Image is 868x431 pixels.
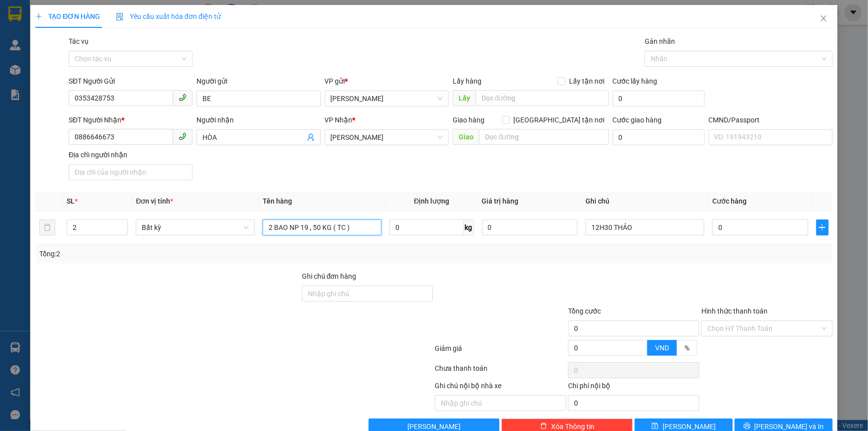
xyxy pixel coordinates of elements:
div: LIÊN [8,31,88,43]
div: Tổng: 2 [39,248,335,259]
div: [PERSON_NAME] [8,8,88,31]
span: Giá trị hàng [482,197,519,205]
input: Nhập ghi chú [435,395,566,411]
span: Cước hàng [712,197,747,205]
span: Giao [453,129,479,145]
div: SĐT Người Gửi [69,76,193,87]
label: Cước giao hàng [613,116,662,124]
button: plus [816,219,829,235]
div: Địa chỉ người nhận [69,149,193,160]
span: VP Nhận [325,116,353,124]
div: Ghi chú nội bộ nhà xe [435,380,566,395]
span: Tên hàng [263,197,292,205]
span: Tổng cước [568,307,601,315]
label: Hình thức thanh toán [701,307,768,315]
label: Cước lấy hàng [613,77,658,85]
span: plus [817,223,828,231]
span: Nhận: [95,8,119,19]
input: Ghi chú đơn hàng [302,286,433,302]
span: TẠO ĐƠN HÀNG [35,12,100,20]
span: printer [744,423,751,431]
input: Cước lấy hàng [613,91,705,107]
span: save [652,423,659,431]
div: 25.000 [7,63,90,96]
input: 0 [482,219,578,235]
span: user-add [307,133,315,141]
input: Dọc đường [479,129,609,145]
input: Dọc đường [476,90,609,106]
span: Đơn vị tính [136,197,173,205]
label: Ghi chú đơn hàng [302,272,357,280]
span: Định lượng [414,197,449,205]
span: Gửi: [8,8,24,19]
div: CMND/Passport [709,114,833,125]
label: Gán nhãn [645,37,675,45]
span: Lấy tận nơi [566,76,609,87]
div: Người gửi [196,76,320,87]
input: Ghi Chú [585,219,704,235]
span: SL [67,197,75,205]
div: Chi phí nội bộ [568,380,699,395]
span: Bất kỳ [142,220,249,235]
div: SĐT Người Nhận [69,114,193,125]
input: Địa chỉ của người nhận [69,164,193,180]
span: Lấy [453,90,476,106]
span: Yêu cầu xuất hóa đơn điện tử [116,12,221,20]
span: phone [179,132,187,140]
span: VND [655,344,669,352]
span: close [820,14,828,22]
span: Đã [PERSON_NAME] : [7,63,78,84]
span: Ngã Tư Huyện [331,91,443,106]
input: VD: Bàn, Ghế [263,219,382,235]
span: plus [35,13,42,20]
label: Tác vụ [69,37,89,45]
th: Ghi chú [581,192,708,211]
button: delete [39,219,55,235]
div: LOAN [95,31,175,43]
div: Chưa thanh toán [434,363,568,380]
div: VP gửi [325,76,449,87]
span: Hồ Chí Minh [331,130,443,145]
span: Lấy hàng [453,77,482,85]
span: % [684,344,689,352]
img: icon [116,13,124,21]
div: Người nhận [196,114,320,125]
span: delete [540,423,547,431]
span: phone [179,94,187,102]
input: Cước giao hàng [613,129,705,145]
span: [GEOGRAPHIC_DATA] tận nơi [510,114,609,125]
button: Close [810,5,838,33]
span: kg [464,219,474,235]
div: Giảm giá [434,343,568,360]
div: [PERSON_NAME] [95,8,175,31]
span: Giao hàng [453,116,484,124]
